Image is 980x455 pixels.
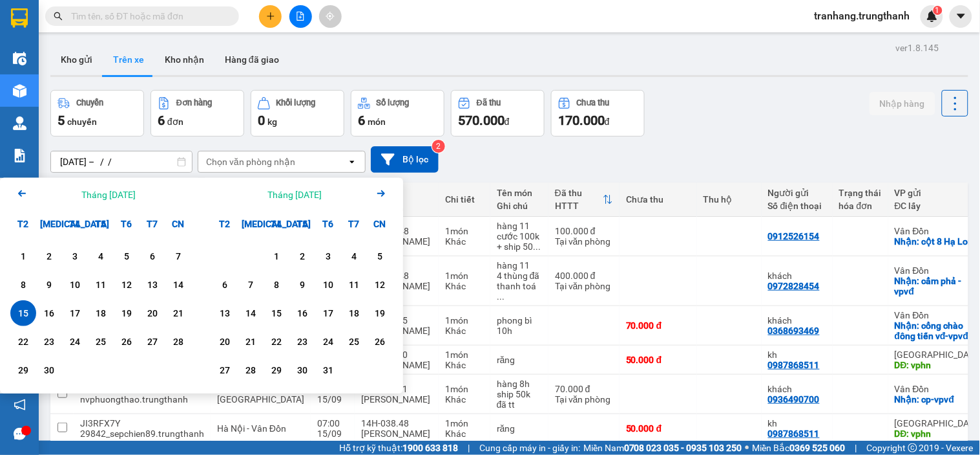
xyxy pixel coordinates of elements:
span: ... [497,291,505,302]
div: 9 [293,277,311,293]
div: 4 thùng đã thanh toán với lái xe [497,271,542,302]
div: Choose Thứ Tư, tháng 10 22 2025. It's available. [264,329,289,355]
div: 22 [14,334,32,350]
button: Previous month. [14,186,30,203]
div: 50.000 đ [626,355,691,365]
div: 19 [118,305,136,321]
div: 0368693469 [768,326,820,336]
div: Choose Thứ Sáu, tháng 10 31 2025. It's available. [315,357,341,383]
svg: open [347,157,357,167]
div: JI3RFX7Y [80,418,204,428]
img: logo-vxr [11,8,28,28]
span: món [368,117,386,127]
div: 28 [242,362,260,378]
div: Choose Thứ Hai, tháng 09 1 2025. It's available. [10,243,36,269]
div: cước 100k + ship 50k (Đtt với lái xe ) [497,231,542,252]
div: T5 [88,211,114,237]
div: Người gửi [768,188,826,198]
div: 07:00 [317,418,348,428]
div: 0972828454 [768,281,820,291]
div: Choose Thứ Sáu, tháng 10 17 2025. It's available. [315,300,341,326]
button: aim [319,5,342,28]
div: Choose Thứ Sáu, tháng 10 3 2025. It's available. [315,243,341,269]
span: Hỗ trợ kỹ thuật: [339,441,458,455]
div: Choose Chủ Nhật, tháng 09 21 2025. It's available. [165,300,191,326]
div: Số lượng [377,98,410,107]
div: T2 [212,211,238,237]
div: 16 [40,305,58,321]
button: Nhập hàng [870,92,935,115]
span: đơn [167,117,183,127]
div: Ghi chú [497,201,542,211]
div: Choose Thứ Hai, tháng 10 13 2025. It's available. [212,300,238,326]
div: răng [497,423,542,434]
div: hóa đơn [839,201,882,211]
svg: Arrow Left [14,186,30,201]
div: T6 [114,211,140,237]
div: 7 [242,277,260,293]
div: Choose Thứ Năm, tháng 09 25 2025. It's available. [88,329,114,355]
span: chuyến [67,117,97,127]
div: 4 [345,249,363,264]
button: Kho nhận [154,44,214,75]
div: khách [768,271,826,281]
svg: Arrow Right [373,186,389,201]
div: Đơn hàng [176,98,212,107]
div: Choose Thứ Năm, tháng 09 18 2025. It's available. [88,300,114,326]
div: [PERSON_NAME] [361,394,432,405]
strong: 1900 633 818 [402,443,458,453]
div: Khác [445,326,484,336]
div: Choose Thứ Hai, tháng 10 27 2025. It's available. [212,357,238,383]
div: 21 [169,305,187,321]
div: 14 [242,305,260,321]
div: Choose Thứ Bảy, tháng 09 6 2025. It's available. [140,243,165,269]
div: Choose Chủ Nhật, tháng 09 14 2025. It's available. [165,272,191,298]
div: 29 [267,362,286,378]
div: 70.000 đ [626,320,691,331]
div: 100.000 đ [555,226,613,236]
span: 6 [158,113,165,128]
div: khách [768,315,826,326]
span: Miền Bắc [753,441,846,455]
button: caret-down [950,5,972,28]
div: 12 [371,277,389,293]
div: Choose Chủ Nhật, tháng 10 19 2025. It's available. [367,300,393,326]
div: Choose Thứ Tư, tháng 09 10 2025. It's available. [62,272,88,298]
div: Choose Thứ Ba, tháng 09 2 2025. It's available. [36,243,62,269]
div: Choose Chủ Nhật, tháng 09 28 2025. It's available. [165,329,191,355]
div: 7 [169,249,187,264]
div: 29842_sepchien89.trungthanh [80,428,204,439]
button: Kho gửi [50,44,103,75]
div: 15/09 [317,394,348,405]
div: Choose Thứ Bảy, tháng 10 4 2025. It's available. [341,243,367,269]
div: Choose Thứ Ba, tháng 09 16 2025. It's available. [36,300,62,326]
div: VP gửi [895,188,972,198]
div: 1 món [445,271,484,281]
div: 23 [40,334,58,350]
div: 1 món [445,315,484,326]
div: Choose Thứ Ba, tháng 09 9 2025. It's available. [36,272,62,298]
sup: 1 [933,6,943,15]
div: Choose Thứ Hai, tháng 10 20 2025. It's available. [212,329,238,355]
span: 1 [935,6,940,15]
div: T4 [264,211,289,237]
span: notification [14,399,26,411]
div: 0987868511 [768,360,820,370]
div: Choose Thứ Sáu, tháng 09 26 2025. It's available. [114,329,140,355]
div: răng [497,355,542,365]
span: 6 [358,113,365,128]
div: Chưa thu [626,194,691,205]
div: 5 [118,249,136,264]
div: 1 [267,249,286,264]
span: Hà Nội - Vân Đồn [217,423,286,434]
img: icon-new-feature [926,10,938,22]
div: Choose Chủ Nhật, tháng 09 7 2025. It's available. [165,243,191,269]
div: Choose Thứ Sáu, tháng 09 5 2025. It's available. [114,243,140,269]
div: Trạng thái [839,188,882,198]
div: Choose Thứ Bảy, tháng 09 27 2025. It's available. [140,329,165,355]
div: Choose Thứ Sáu, tháng 10 10 2025. It's available. [315,272,341,298]
div: T5 [289,211,315,237]
strong: 0369 525 060 [790,443,846,453]
span: Cung cấp máy in - giấy in: [479,441,580,455]
span: caret-down [955,10,967,22]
